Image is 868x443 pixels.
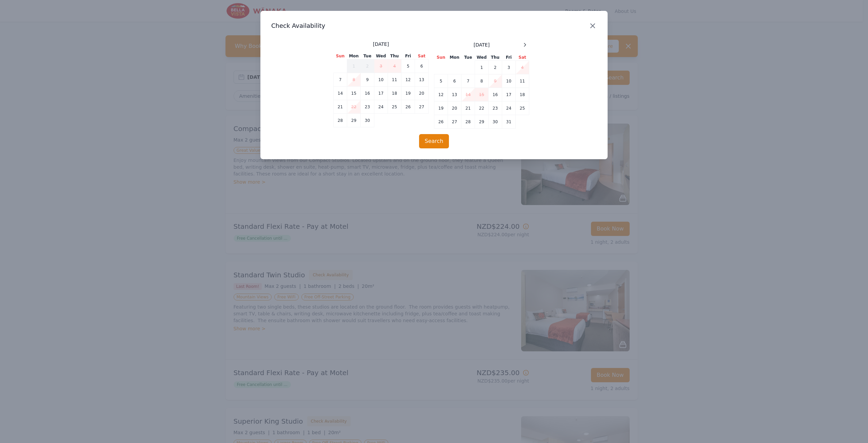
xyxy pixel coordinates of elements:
[388,73,401,87] td: 11
[334,100,347,114] td: 21
[334,114,347,127] td: 28
[516,74,529,88] td: 11
[489,54,502,61] th: Thu
[516,61,529,74] td: 4
[434,115,448,129] td: 26
[448,54,461,61] th: Mon
[388,59,401,73] td: 4
[347,73,361,87] td: 8
[415,100,429,114] td: 27
[401,53,415,59] th: Fri
[434,101,448,115] td: 19
[361,114,374,127] td: 30
[388,87,401,100] td: 18
[489,61,502,74] td: 2
[434,74,448,88] td: 5
[361,87,374,100] td: 16
[475,61,489,74] td: 1
[361,53,374,59] th: Tue
[502,54,516,61] th: Fri
[388,53,401,59] th: Thu
[461,88,475,101] td: 14
[461,115,475,129] td: 28
[334,53,347,59] th: Sun
[374,73,388,87] td: 10
[347,53,361,59] th: Mon
[475,54,489,61] th: Wed
[334,87,347,100] td: 14
[448,88,461,101] td: 13
[347,114,361,127] td: 29
[434,88,448,101] td: 12
[419,134,449,148] button: Search
[489,74,502,88] td: 9
[415,59,429,73] td: 6
[502,61,516,74] td: 3
[401,59,415,73] td: 5
[347,100,361,114] td: 22
[516,101,529,115] td: 25
[334,73,347,87] td: 7
[448,74,461,88] td: 6
[374,100,388,114] td: 24
[475,74,489,88] td: 8
[401,100,415,114] td: 26
[448,115,461,129] td: 27
[401,73,415,87] td: 12
[502,115,516,129] td: 31
[461,74,475,88] td: 7
[415,87,429,100] td: 20
[374,53,388,59] th: Wed
[347,87,361,100] td: 15
[347,59,361,73] td: 1
[516,88,529,101] td: 18
[475,101,489,115] td: 22
[502,74,516,88] td: 10
[489,115,502,129] td: 30
[415,73,429,87] td: 13
[461,101,475,115] td: 21
[502,101,516,115] td: 24
[374,59,388,73] td: 3
[373,41,389,48] span: [DATE]
[489,101,502,115] td: 23
[475,88,489,101] td: 15
[401,87,415,100] td: 19
[516,54,529,61] th: Sat
[475,115,489,129] td: 29
[489,88,502,101] td: 16
[374,87,388,100] td: 17
[448,101,461,115] td: 20
[388,100,401,114] td: 25
[502,88,516,101] td: 17
[271,22,597,30] h3: Check Availability
[361,59,374,73] td: 2
[361,73,374,87] td: 9
[434,54,448,61] th: Sun
[461,54,475,61] th: Tue
[474,41,490,48] span: [DATE]
[415,53,429,59] th: Sat
[361,100,374,114] td: 23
